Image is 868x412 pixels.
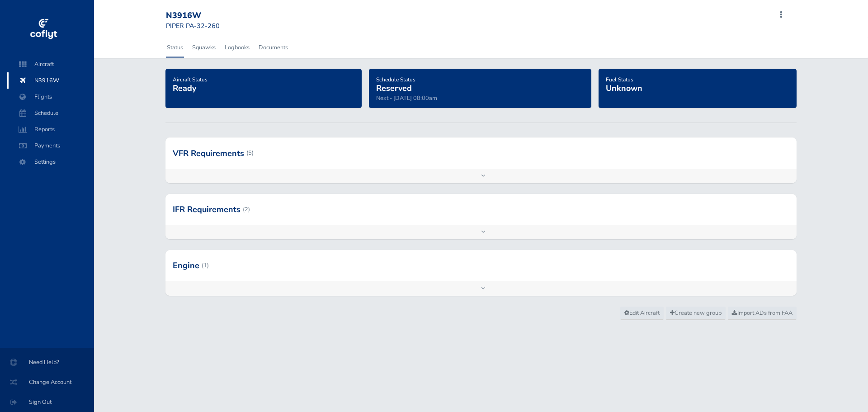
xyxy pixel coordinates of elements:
[166,11,231,21] div: N3916W
[376,73,415,94] a: Schedule StatusReserved
[16,56,85,72] span: Aircraft
[376,76,415,83] span: Schedule Status
[11,374,83,390] span: Change Account
[606,76,633,83] span: Fuel Status
[16,154,85,170] span: Settings
[666,307,726,320] a: Create new group
[173,76,208,83] span: Aircraft Status
[624,309,660,317] span: Edit Aircraft
[376,94,437,102] span: Next - [DATE] 08:00am
[166,38,184,57] a: Status
[173,83,196,94] span: Ready
[16,72,85,89] span: N3916W
[620,307,664,320] a: Edit Aircraft
[258,38,289,57] a: Documents
[16,121,85,137] span: Reports
[670,309,722,317] span: Create new group
[732,309,793,317] span: Import ADs from FAA
[16,105,85,121] span: Schedule
[606,83,642,94] span: Unknown
[11,394,83,410] span: Sign Out
[11,354,83,370] span: Need Help?
[728,307,797,320] a: Import ADs from FAA
[224,38,250,57] a: Logbooks
[166,21,220,30] small: PIPER PA-32-260
[16,137,85,154] span: Payments
[191,38,217,57] a: Squawks
[28,16,58,43] img: coflyt logo
[376,83,412,94] span: Reserved
[16,89,85,105] span: Flights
